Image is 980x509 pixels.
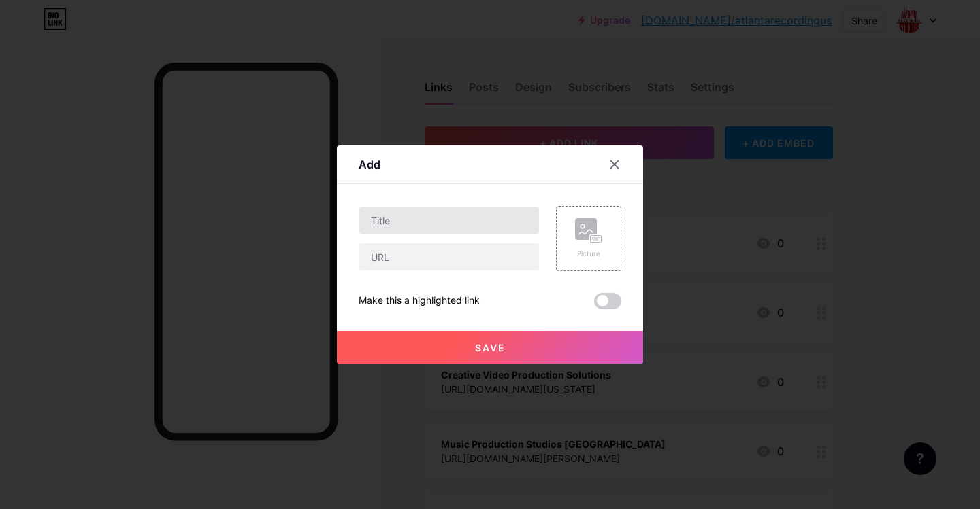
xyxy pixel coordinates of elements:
[337,331,643,364] button: Save
[575,249,602,259] div: Picture
[359,243,539,270] input: URL
[359,207,539,234] input: Title
[359,293,480,309] div: Make this a highlighted link
[359,156,380,173] div: Add
[475,342,506,353] span: Save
